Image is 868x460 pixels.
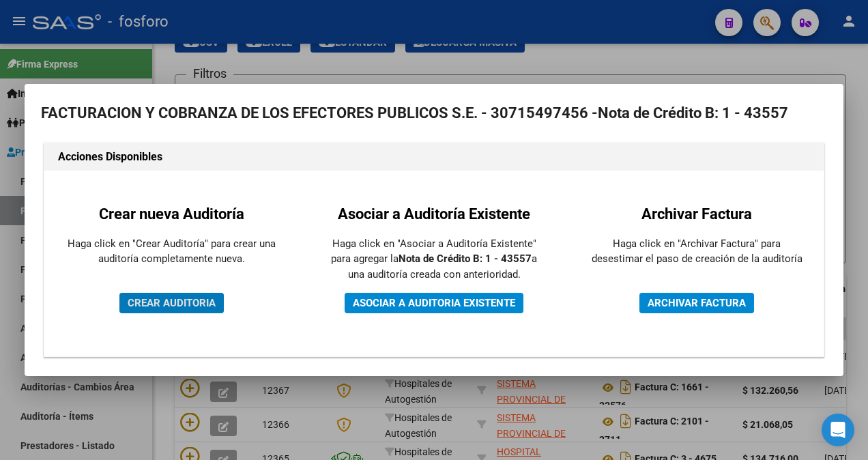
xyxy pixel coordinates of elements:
[399,253,532,265] strong: Nota de Crédito B: 1 - 43557
[591,236,802,267] p: Haga click en "Archivar Factura" para desestimar el paso de creación de la auditoría
[41,100,827,126] h2: FACTURACION Y COBRANZA DE LOS EFECTORES PUBLICOS S.E. - 30715497456 -
[591,203,802,225] h2: Archivar Factura
[328,203,540,225] h2: Asociar a Auditoría Existente
[822,414,854,446] div: Open Intercom Messenger
[353,297,515,309] span: ASOCIAR A AUDITORIA EXISTENTE
[648,297,746,309] span: ARCHIVAR FACTURA
[598,104,788,121] strong: Nota de Crédito B: 1 - 43557
[328,236,540,283] p: Haga click en "Asociar a Auditoría Existente" para agregar la a una auditoría creada con anterior...
[66,203,277,225] h2: Crear nueva Auditoría
[66,236,277,267] p: Haga click en "Crear Auditoría" para crear una auditoría completamente nueva.
[639,293,754,313] button: ARCHIVAR FACTURA
[58,149,810,165] h1: Acciones Disponibles
[345,293,523,313] button: ASOCIAR A AUDITORIA EXISTENTE
[128,297,216,309] span: CREAR AUDITORIA
[119,293,224,313] button: CREAR AUDITORIA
